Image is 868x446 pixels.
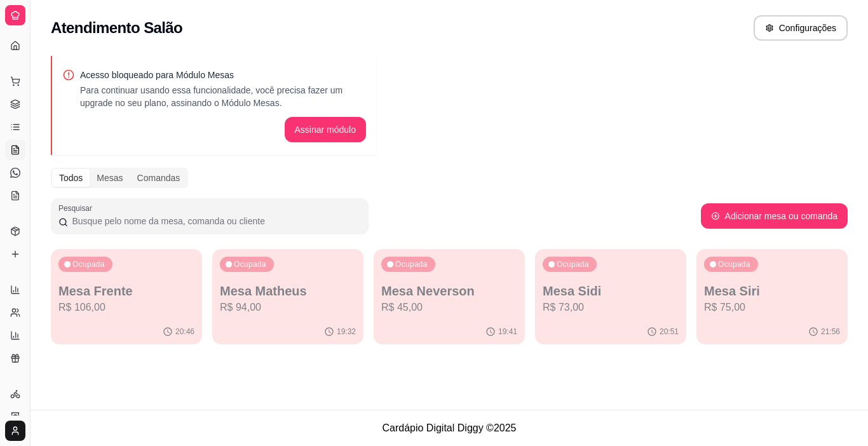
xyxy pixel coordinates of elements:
p: Mesa Frente [58,282,194,300]
p: R$ 106,00 [58,300,194,315]
p: Para continuar usando essa funcionalidade, você precisa fazer um upgrade no seu plano, assinando ... [80,84,366,109]
p: Ocupada [72,259,105,269]
button: OcupadaMesa FrenteR$ 106,0020:46 [51,249,202,344]
p: R$ 75,00 [704,300,840,315]
label: Pesquisar [58,203,97,213]
button: OcupadaMesa NeversonR$ 45,0019:41 [374,249,525,344]
h2: Atendimento Salão [51,18,182,38]
button: OcupadaMesa SiriR$ 75,0021:56 [696,249,848,344]
div: Todos [52,169,90,187]
p: R$ 45,00 [381,300,517,315]
p: R$ 73,00 [543,300,679,315]
div: Comandas [130,169,187,187]
button: Configurações [754,15,848,41]
p: Mesa Matheus [220,282,356,300]
button: OcupadaMesa SidiR$ 73,0020:51 [535,249,686,344]
div: Mesas [90,169,130,187]
p: Ocupada [395,259,428,269]
p: 19:41 [498,327,517,337]
button: Adicionar mesa ou comanda [701,203,848,229]
p: Mesa Siri [704,282,840,300]
p: Mesa Sidi [543,282,679,300]
p: Acesso bloqueado para Módulo Mesas [80,69,366,81]
p: Ocupada [234,259,266,269]
p: 19:32 [337,327,356,337]
p: Mesa Neverson [381,282,517,300]
input: Pesquisar [68,215,361,227]
p: Ocupada [557,259,589,269]
p: 21:56 [821,327,840,337]
button: Assinar módulo [285,117,367,142]
footer: Cardápio Digital Diggy © 2025 [31,410,868,446]
p: R$ 94,00 [220,300,356,315]
p: 20:51 [660,327,679,337]
p: Ocupada [718,259,750,269]
button: OcupadaMesa MatheusR$ 94,0019:32 [212,249,363,344]
p: 20:46 [175,327,194,337]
